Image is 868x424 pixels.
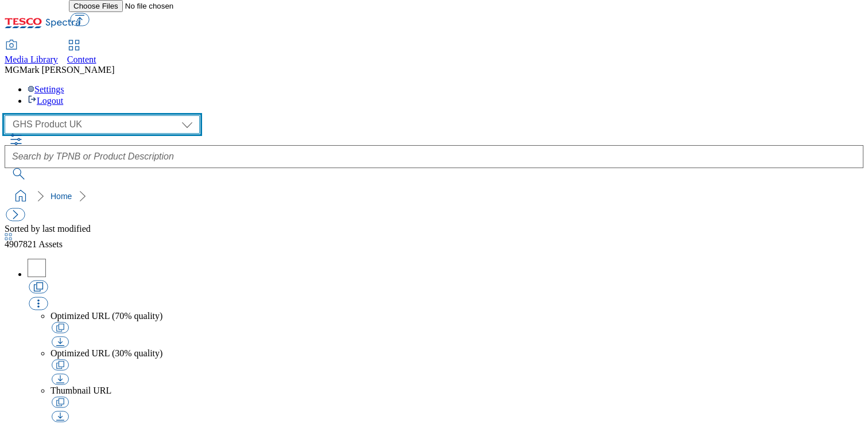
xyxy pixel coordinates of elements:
[28,84,64,94] a: Settings
[5,224,91,234] span: Sorted by last modified
[20,65,115,75] span: Mark [PERSON_NAME]
[5,55,58,64] span: Media Library
[5,185,863,207] nav: breadcrumb
[11,187,30,205] a: home
[5,239,38,249] span: 4907821
[5,41,58,65] a: Media Library
[5,145,863,168] input: Search by TPNB or Product Description
[5,65,20,75] span: MG
[51,192,72,201] a: Home
[67,55,96,64] span: Content
[51,386,111,395] span: Thumbnail URL
[28,96,63,106] a: Logout
[51,311,162,321] span: Optimized URL (70% quality)
[5,239,63,249] span: Assets
[51,348,162,358] span: Optimized URL (30% quality)
[67,41,96,65] a: Content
